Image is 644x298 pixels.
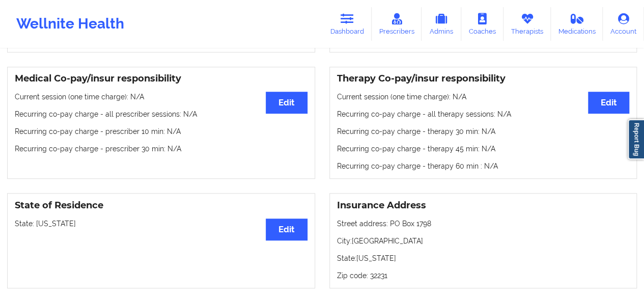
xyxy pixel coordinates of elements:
a: Account [603,7,644,41]
a: Dashboard [323,7,372,41]
p: Recurring co-pay charge - prescriber 10 min : N/A [15,126,307,137]
a: Therapists [503,7,551,41]
a: Prescribers [372,7,422,41]
button: Edit [588,92,629,114]
p: Recurring co-pay charge - therapy 60 min : N/A [337,161,630,171]
a: Coaches [461,7,503,41]
p: Current session (one time charge): N/A [337,92,630,102]
p: Recurring co-pay charge - therapy 30 min : N/A [337,126,630,137]
h3: Medical Co-pay/insur responsibility [15,73,307,85]
p: Zip code: 32231 [337,270,630,281]
a: Medications [551,7,603,41]
h3: Therapy Co-pay/insur responsibility [337,73,630,85]
h3: Insurance Address [337,200,630,211]
button: Edit [266,219,307,240]
button: Edit [266,92,307,114]
p: Current session (one time charge): N/A [15,92,307,102]
p: Recurring co-pay charge - prescriber 30 min : N/A [15,144,307,154]
p: City: [GEOGRAPHIC_DATA] [337,236,630,246]
p: Recurring co-pay charge - therapy 45 min : N/A [337,144,630,154]
p: Street address: PO Box 1798 [337,219,630,229]
p: State: [US_STATE] [337,253,630,263]
p: Recurring co-pay charge - all prescriber sessions : N/A [15,109,307,119]
p: Recurring co-pay charge - all therapy sessions : N/A [337,109,630,119]
a: Report Bug [628,119,644,159]
h3: State of Residence [15,200,307,211]
p: State: [US_STATE] [15,219,307,229]
a: Admins [422,7,461,41]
